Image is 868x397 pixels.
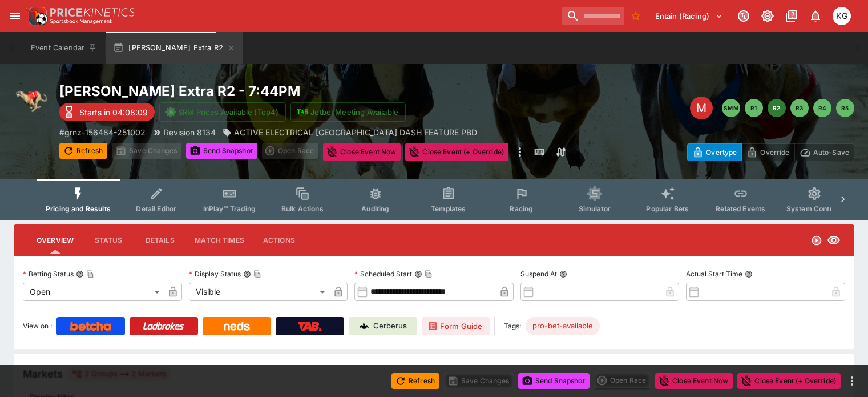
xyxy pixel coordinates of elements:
[559,270,567,278] button: Suspend At
[234,126,477,138] p: ACTIVE ELECTRICAL [GEOGRAPHIC_DATA] DASH FEATURE PBD
[526,320,600,332] span: pro-bet-available
[646,204,689,213] span: Popular Bets
[648,7,730,25] button: Select Tenant
[504,317,521,335] label: Tags:
[27,227,83,254] button: Overview
[833,7,851,25] div: Kevin Gutschlag
[687,143,742,161] button: Overtype
[14,82,50,119] img: greyhound_racing.png
[136,204,176,213] span: Detail Editor
[757,6,778,26] button: Toggle light/dark mode
[354,269,412,279] p: Scheduled Start
[690,97,713,119] div: Edit Meeting
[76,270,84,278] button: Betting StatusCopy To Clipboard
[845,374,859,388] button: more
[253,270,261,278] button: Copy To Clipboard
[361,204,389,213] span: Auditing
[706,146,737,158] p: Overtype
[741,143,794,161] button: Override
[189,269,241,279] p: Display Status
[290,102,406,122] button: Jetbet Meeting Available
[86,270,94,278] button: Copy To Clipboard
[185,227,253,254] button: Match Times
[186,143,257,159] button: Send Snapshot
[203,204,256,213] span: InPlay™ Trading
[760,146,789,158] p: Override
[37,179,831,220] div: Event type filters
[781,6,802,26] button: Documentation
[786,204,842,213] span: System Controls
[243,270,251,278] button: Display StatusCopy To Clipboard
[405,143,508,161] button: Close Event (+ Override)
[687,143,854,161] div: Start From
[391,373,439,389] button: Refresh
[805,6,826,26] button: Notifications
[189,283,330,301] div: Visible
[794,143,854,161] button: Auto-Save
[836,99,854,117] button: R5
[83,227,134,254] button: Status
[59,82,523,100] h2: Copy To Clipboard
[281,204,324,213] span: Bulk Actions
[298,322,322,331] img: TabNZ
[813,146,849,158] p: Auto-Save
[106,32,243,64] button: [PERSON_NAME] Extra R2
[79,106,148,118] p: Starts in 04:08:09
[297,106,308,118] img: jetbet-logo.svg
[59,126,146,138] p: Copy To Clipboard
[513,143,527,161] button: more
[360,322,369,331] img: Cerberus
[518,373,590,389] button: Send Snapshot
[811,235,822,246] svg: Open
[50,19,112,24] img: Sportsbook Management
[510,204,533,213] span: Racing
[686,269,742,279] p: Actual Start Time
[373,320,407,332] p: Cerberus
[422,317,490,335] a: Form Guide
[562,7,624,25] input: search
[25,5,48,27] img: PriceKinetics Logo
[733,6,754,26] button: Connected to PK
[627,7,645,25] button: No Bookmarks
[23,283,164,301] div: Open
[829,3,854,29] button: Kevin Gutschlag
[813,99,831,117] button: R4
[262,143,318,159] div: split button
[5,6,25,26] button: open drawer
[737,373,841,389] button: Close Event (+ Override)
[579,204,611,213] span: Simulator
[722,99,740,117] button: SMM
[59,143,107,159] button: Refresh
[164,126,216,138] p: Revision 8134
[349,317,417,335] a: Cerberus
[722,99,854,117] nav: pagination navigation
[768,99,786,117] button: R2
[70,322,111,331] img: Betcha
[425,270,433,278] button: Copy To Clipboard
[46,204,111,213] span: Pricing and Results
[24,32,104,64] button: Event Calendar
[594,372,651,388] div: split button
[790,99,809,117] button: R3
[253,227,305,254] button: Actions
[431,204,466,213] span: Templates
[745,270,753,278] button: Actual Start Time
[23,269,74,279] p: Betting Status
[159,102,286,122] button: SRM Prices Available (Top4)
[50,8,135,17] img: PriceKinetics
[223,126,477,138] div: ACTIVE ELECTRICAL CHRISTCHURCH DASH FEATURE PBD
[414,270,422,278] button: Scheduled StartCopy To Clipboard
[323,143,401,161] button: Close Event Now
[526,317,600,335] div: Betting Target: cerberus
[23,317,52,335] label: View on :
[224,322,249,331] img: Neds
[716,204,765,213] span: Related Events
[745,99,763,117] button: R1
[520,269,557,279] p: Suspend At
[655,373,733,389] button: Close Event Now
[134,227,185,254] button: Details
[827,234,841,247] svg: Visible
[143,322,184,331] img: Ladbrokes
